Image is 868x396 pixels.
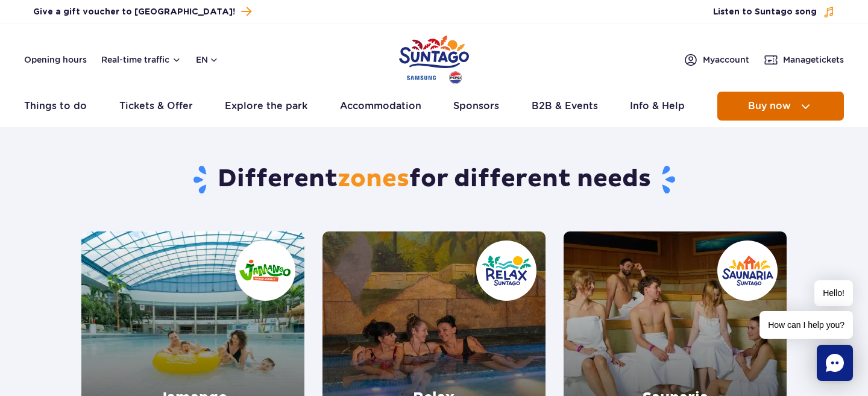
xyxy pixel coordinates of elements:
[225,92,307,121] a: Explore the park
[33,4,251,20] a: Give a gift voucher to [GEOGRAPHIC_DATA]!
[684,52,749,67] a: Myaccount
[713,6,817,18] span: Listen to Suntago song
[24,54,87,66] a: Opening hours
[717,92,844,121] button: Buy now
[532,92,598,121] a: B2B & Events
[196,54,219,66] button: en
[119,92,193,121] a: Tickets & Offer
[817,345,853,381] div: Chat
[814,280,853,306] span: Hello!
[759,311,853,339] span: How can I help you?
[703,54,749,66] span: My account
[24,92,87,121] a: Things to do
[783,54,844,66] span: Manage tickets
[453,92,499,121] a: Sponsors
[101,55,181,64] button: Real-time traffic
[338,164,409,194] span: zones
[630,92,685,121] a: Info & Help
[33,6,235,18] span: Give a gift voucher to [GEOGRAPHIC_DATA]!
[399,30,469,86] a: Park of Poland
[748,101,791,112] span: Buy now
[713,6,835,18] button: Listen to Suntago song
[340,92,421,121] a: Accommodation
[764,52,844,67] a: Managetickets
[81,164,787,195] h1: Different for different needs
